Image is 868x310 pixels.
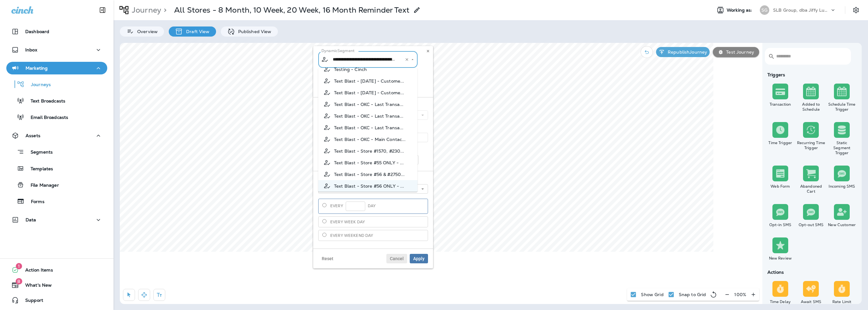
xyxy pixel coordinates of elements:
[174,5,409,15] p: All Stores - 8 Month, 10 Week, 20 Week, 16 Month Reminder Text
[26,66,48,71] p: Marketing
[828,222,856,227] div: New Customer
[334,137,406,142] span: Text Blast - OKC - Main Contac...
[15,278,22,284] span: 8
[766,102,795,107] div: Transaction
[24,149,53,156] p: Segments
[25,199,44,205] p: Forms
[26,217,36,222] p: Data
[25,29,49,34] p: Dashboard
[766,256,795,261] div: New Review
[322,203,326,207] input: Everyday
[679,292,706,297] p: Snap to Grid
[410,254,428,263] button: Apply
[403,56,410,63] button: Clear
[413,256,425,261] span: Apply
[850,4,862,16] button: Settings
[25,82,51,88] p: Journeys
[24,166,53,172] p: Templates
[386,254,407,263] button: Cancel
[129,5,161,15] p: Journey
[322,233,326,237] input: Every weekend day
[19,283,52,290] span: What's New
[322,219,326,223] input: Every week day
[334,114,404,119] span: Text Blast - OKC - Last Transa...
[734,292,746,297] p: 100 %
[334,90,404,95] span: Text Blast - [DATE] - Custome...
[24,115,68,121] p: Email Broadcasts
[797,140,825,150] div: Recurring Time Trigger
[334,160,404,165] span: Text Blast - Store #55 ONLY - ...
[765,270,857,275] div: Actions
[16,263,22,269] span: 1
[318,230,428,241] label: Every weekend day
[828,102,856,112] div: Schedule Time Trigger
[322,256,333,261] span: Reset
[713,47,759,57] button: Test Journey
[334,125,404,130] span: Text Blast - OKC - Last Transa...
[797,222,825,227] div: Opt-out SMS
[134,29,158,34] p: Overview
[797,299,825,309] div: Await SMS Reply
[6,294,107,307] button: Support
[766,140,795,145] div: Time Trigger
[334,102,404,107] span: Text Blast - OKC - Last Transa...
[183,29,209,34] p: Draft View
[797,102,825,112] div: Added to Schedule
[773,8,830,13] p: SLB Group, dba Jiffy Lube
[6,62,107,74] button: Marketing
[94,4,111,16] button: Collapse Sidebar
[656,47,710,57] button: RepublishJourney
[6,25,107,38] button: Dashboard
[334,79,404,84] span: Text Blast - [DATE] - Custome...
[828,184,856,189] div: Incoming SMS
[6,129,107,142] button: Assets
[24,98,65,104] p: Text Broadcasts
[318,199,428,214] label: Every day
[346,202,365,211] input: Everyday
[318,216,428,227] label: Every week day
[235,29,272,34] p: Published View
[161,5,167,15] p: >
[828,140,856,155] div: Static Segment Trigger
[727,8,754,13] span: Working as:
[760,5,769,15] div: SG
[6,178,107,191] button: File Manager
[828,299,856,304] div: Rate Limit
[19,267,53,275] span: Action Items
[6,162,107,175] button: Templates
[6,110,107,124] button: Email Broadcasts
[797,184,825,194] div: Abandoned Cart
[334,149,404,154] span: Text Blast - Store #1570, #230...
[334,184,404,189] span: Text Blast - Store #56 ONLY - ...
[6,94,107,107] button: Text Broadcasts
[334,172,405,177] span: Text Blast - Store #56 & #2750...
[6,279,107,291] button: 8What's New
[25,47,37,52] p: Inbox
[766,299,795,304] div: Time Delay
[641,292,663,297] p: Show Grid
[766,184,795,189] div: Web Form
[26,133,40,138] p: Assets
[6,213,107,226] button: Data
[6,44,107,56] button: Inbox
[6,264,107,276] button: 1Action Items
[390,256,404,261] span: Cancel
[410,57,415,62] button: Close
[318,254,337,263] button: Reset
[321,48,355,53] p: Dynamic Segment
[6,195,107,208] button: Forms
[6,145,107,159] button: Segments
[766,222,795,227] div: Opt-in SMS
[334,67,367,72] span: Testing - Cinch
[24,183,59,189] p: File Manager
[19,298,43,305] span: Support
[765,72,857,77] div: Triggers
[724,50,754,55] p: Test Journey
[6,78,107,91] button: Journeys
[665,50,707,55] p: Republish Journey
